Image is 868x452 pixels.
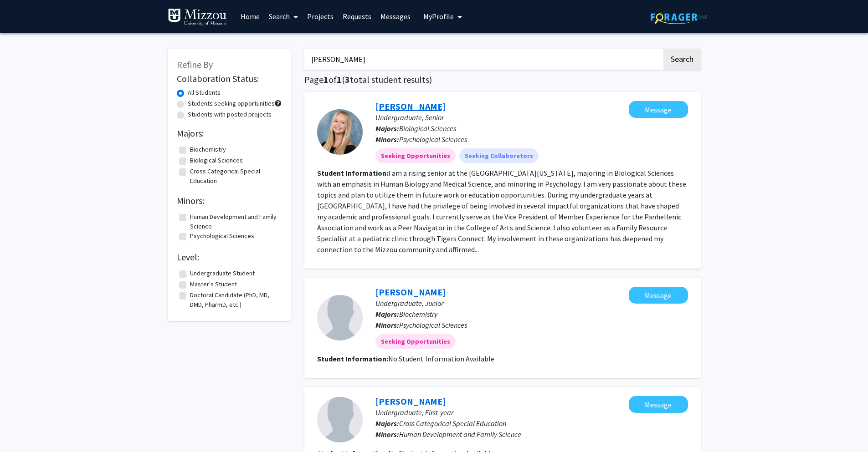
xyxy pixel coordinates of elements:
button: Search [663,49,701,70]
span: No Student Information Available [388,354,494,363]
button: Message Eve Jones [629,287,688,304]
a: Home [236,0,264,32]
label: Students seeking opportunities [188,99,275,108]
input: Search Keywords [304,49,662,70]
h2: Level: [177,252,282,263]
fg-read-more: I am a rising senior at the [GEOGRAPHIC_DATA][US_STATE], majoring in Biological Sciences with an ... [317,168,686,254]
span: Undergraduate, Junior [375,299,443,308]
b: Majors: [375,124,399,133]
span: Psychological Sciences [399,135,467,144]
a: Projects [303,0,338,32]
span: Undergraduate, First-year [375,408,453,417]
b: Majors: [375,419,399,428]
b: Student Information: [317,354,388,363]
b: Minors: [375,430,399,439]
iframe: Chat [7,411,39,445]
a: [PERSON_NAME] [375,101,446,112]
b: Minors: [375,135,399,144]
mat-chip: Seeking Opportunities [375,334,456,349]
label: Cross Categorical Special Education [190,167,279,186]
span: Psychological Sciences [399,320,467,330]
span: Biological Sciences [399,124,456,133]
label: Master's Student [190,279,237,289]
span: Biochemistry [399,310,437,319]
b: Student Information: [317,168,388,178]
a: [PERSON_NAME] [375,396,446,407]
label: Undergraduate Student [190,269,255,278]
h2: Collaboration Status: [177,73,282,84]
h2: Minors: [177,195,282,206]
button: Message Mallory Glicksman [629,396,688,413]
b: Majors: [375,310,399,319]
span: 1 [324,74,329,85]
a: Search [264,0,303,32]
a: Requests [338,0,376,32]
button: Message Mallory Jones [629,101,688,118]
h2: Majors: [177,128,282,139]
label: Human Development and Family Science [190,212,279,231]
label: Biochemistry [190,145,226,154]
span: Undergraduate, Senior [375,113,444,122]
mat-chip: Seeking Opportunities [375,148,456,163]
span: 3 [345,74,350,85]
label: Biological Sciences [190,156,243,165]
img: University of Missouri Logo [168,8,227,26]
label: Students with posted projects [188,110,272,119]
label: Psychological Sciences [190,231,254,241]
a: Messages [376,0,415,32]
span: Human Development and Family Science [399,430,521,439]
span: 1 [337,74,342,85]
h1: Page of ( total student results) [304,74,701,85]
span: Refine By [177,59,213,70]
label: Doctoral Candidate (PhD, MD, DMD, PharmD, etc.) [190,290,279,310]
a: [PERSON_NAME] [375,286,446,298]
span: My Profile [423,12,454,21]
img: ForagerOne Logo [651,10,708,24]
mat-chip: Seeking Collaborators [459,148,539,163]
span: Cross Categorical Special Education [399,419,506,428]
b: Minors: [375,320,399,330]
label: All Students [188,88,221,97]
